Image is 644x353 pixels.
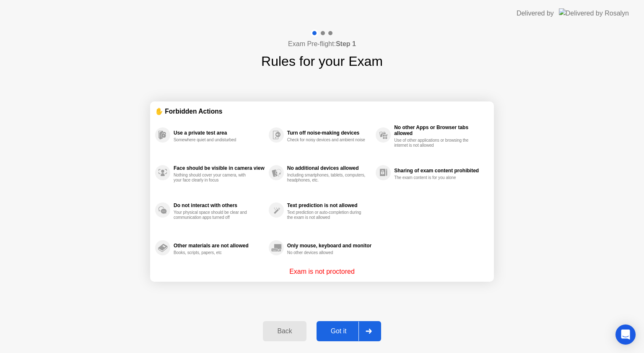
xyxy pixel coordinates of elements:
div: Only mouse, keyboard and monitor [287,243,371,249]
h4: Exam Pre-flight: [288,39,356,49]
div: Turn off noise-making devices [287,130,371,136]
div: Check for noisy devices and ambient noise [287,138,366,143]
div: Sharing of exam content prohibited [394,168,485,174]
button: Back [263,321,306,341]
div: Open Intercom Messenger [615,324,636,345]
div: Do not interact with others [174,202,265,208]
div: No other Apps or Browser tabs allowed [394,125,485,136]
div: Including smartphones, tablets, computers, headphones, etc. [287,173,366,183]
div: Nothing should cover your camera, with your face clearly in focus [174,173,253,183]
div: No additional devices allowed [287,165,371,171]
div: Use of other applications or browsing the internet is not allowed [394,138,473,148]
div: Face should be visible in camera view [174,165,265,171]
p: Exam is not proctored [289,267,355,277]
b: Step 1 [336,40,356,47]
div: Back [265,327,304,335]
div: The exam content is for you alone [394,175,473,180]
div: Other materials are not allowed [174,243,265,249]
div: Use a private test area [174,130,265,136]
div: Delivered by [517,8,554,18]
div: Books, scripts, papers, etc [174,250,253,255]
button: Got it [317,321,381,341]
div: Text prediction is not allowed [287,202,371,208]
div: Your physical space should be clear and communication apps turned off [174,210,253,220]
div: Got it [319,327,358,335]
div: Text prediction or auto-completion during the exam is not allowed [287,210,366,220]
img: Delivered by Rosalyn [559,8,629,18]
div: ✋ Forbidden Actions [155,106,489,116]
div: Somewhere quiet and undisturbed [174,138,253,143]
h1: Rules for your Exam [261,51,383,71]
div: No other devices allowed [287,250,366,255]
